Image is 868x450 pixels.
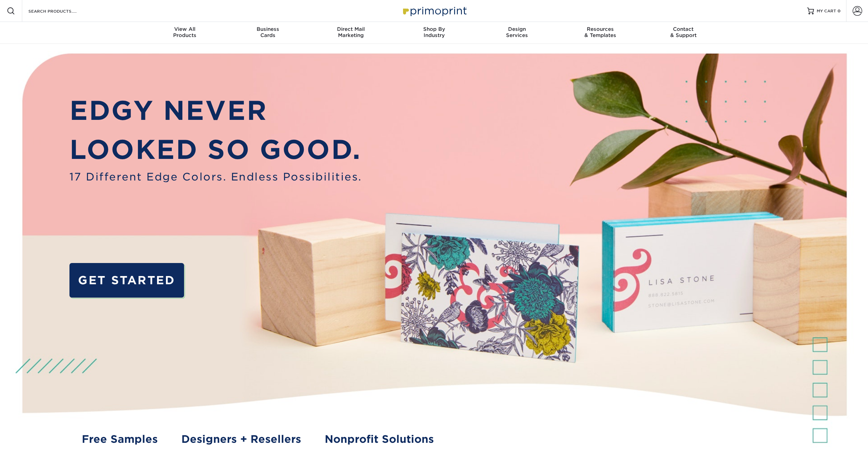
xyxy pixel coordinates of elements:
[69,169,362,185] span: 17 Different Edge Colors. Endless Possibilities.
[392,26,476,32] span: Shop By
[309,26,392,38] div: Marketing
[476,26,559,32] span: Design
[476,22,559,44] a: DesignServices
[226,26,309,38] div: Cards
[476,26,559,38] div: Services
[559,22,642,44] a: Resources& Templates
[642,26,725,38] div: & Support
[400,3,468,18] img: Primoprint
[309,22,392,44] a: Direct MailMarketing
[28,7,94,15] input: SEARCH PRODUCTS.....
[642,26,725,32] span: Contact
[143,22,226,44] a: View AllProducts
[143,26,226,32] span: View All
[69,130,362,169] p: LOOKED SO GOOD.
[392,22,476,44] a: Shop ByIndustry
[181,432,301,447] a: Designers + Resellers
[69,263,184,297] a: GET STARTED
[226,22,309,44] a: BusinessCards
[559,26,642,38] div: & Templates
[392,26,476,38] div: Industry
[817,8,836,14] span: MY CART
[642,22,725,44] a: Contact& Support
[838,9,841,13] span: 0
[69,91,362,130] p: EDGY NEVER
[325,432,434,447] a: Nonprofit Solutions
[309,26,392,32] span: Direct Mail
[82,432,158,447] a: Free Samples
[226,26,309,32] span: Business
[559,26,642,32] span: Resources
[143,26,226,38] div: Products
